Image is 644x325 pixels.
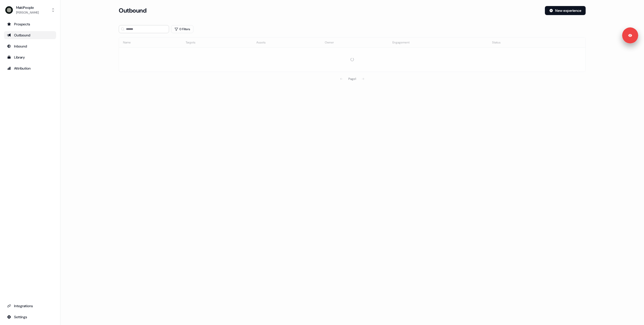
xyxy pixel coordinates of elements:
button: 0 Filters [171,25,193,33]
div: Attribution [7,66,53,71]
h3: Outbound [119,7,146,14]
a: Go to templates [4,53,56,61]
a: Go to integrations [4,313,56,321]
div: Library [7,55,53,60]
button: MakiPeople[PERSON_NAME] [4,4,56,16]
a: Go to integrations [4,302,56,310]
div: Integrations [7,303,53,308]
a: Go to outbound experience [4,31,56,39]
a: Go to attribution [4,64,56,72]
div: Settings [7,314,53,319]
div: [PERSON_NAME] [16,10,39,15]
a: Go to prospects [4,20,56,28]
div: Inbound [7,44,53,49]
div: Outbound [7,33,53,38]
div: MakiPeople [16,5,39,10]
div: Prospects [7,22,53,27]
button: New experience [545,6,586,15]
a: Go to Inbound [4,42,56,50]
